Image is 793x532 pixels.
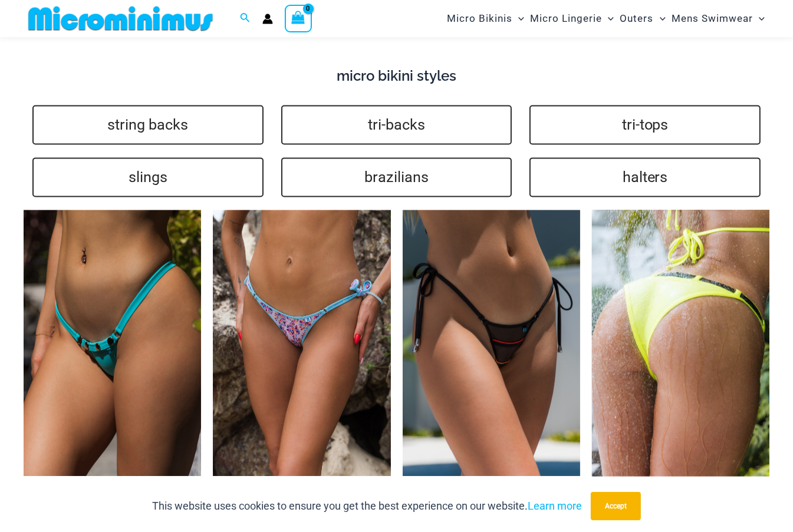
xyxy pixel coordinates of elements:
nav: Site Navigation [442,2,769,35]
span: Outers [620,4,654,34]
img: MM SHOP LOGO FLAT [24,5,218,32]
a: Micro BikinisMenu ToggleMenu Toggle [444,4,527,34]
a: string backs [32,105,264,144]
img: Havana Club Fireworks 478 Thong 01 [213,210,390,476]
span: Menu Toggle [602,4,614,34]
h4: micro bikini styles [24,68,769,85]
a: Bond Fluro Yellow 312 Top 285 Cheeky 08Bond Fluro Yellow 312 Top 285 Cheeky 06Bond Fluro Yellow 3... [592,210,769,476]
span: Mens Swimwear [672,4,753,34]
p: This website uses cookies to ensure you get the best experience on our website. [152,497,582,515]
a: tri-tops [529,105,761,144]
a: halters [529,157,761,197]
span: Micro Bikinis [447,4,512,34]
img: Sonic Rush Black Neon 4312 Thong Bikini 01 [403,210,580,476]
a: slings [32,157,264,197]
span: Menu Toggle [512,4,524,34]
span: Micro Lingerie [530,4,602,34]
a: Mens SwimwearMenu ToggleMenu Toggle [669,4,768,34]
img: Bond Fluro Yellow 312 Top 285 Cheeky 06 [592,210,769,476]
a: Account icon link [262,14,273,24]
a: Sonic Rush Black Neon 4312 Thong Bikini 01Sonic Rush Black Neon 4312 Thong Bikini 02Sonic Rush Bl... [403,210,580,476]
a: Micro LingerieMenu ToggleMenu Toggle [527,4,617,34]
a: Tight Rope Turquoise 4212 Micro Bottom 02Tight Rope Turquoise 4212 Micro Bottom 01Tight Rope Turq... [24,210,201,476]
a: Havana Club Fireworks 478 Thong 01Havana Club Fireworks 312 Tri Top 478 Thong 01Havana Club Firew... [213,210,390,476]
img: Tight Rope Turquoise 4212 Micro Bottom 02 [24,210,201,476]
a: brazilians [281,157,512,197]
a: OutersMenu ToggleMenu Toggle [617,4,669,34]
a: Learn more [528,500,582,512]
span: Menu Toggle [753,4,765,34]
button: Accept [591,492,641,520]
span: Menu Toggle [654,4,666,34]
a: Search icon link [240,11,251,26]
a: tri-backs [281,105,512,144]
a: View Shopping Cart, empty [285,5,312,32]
